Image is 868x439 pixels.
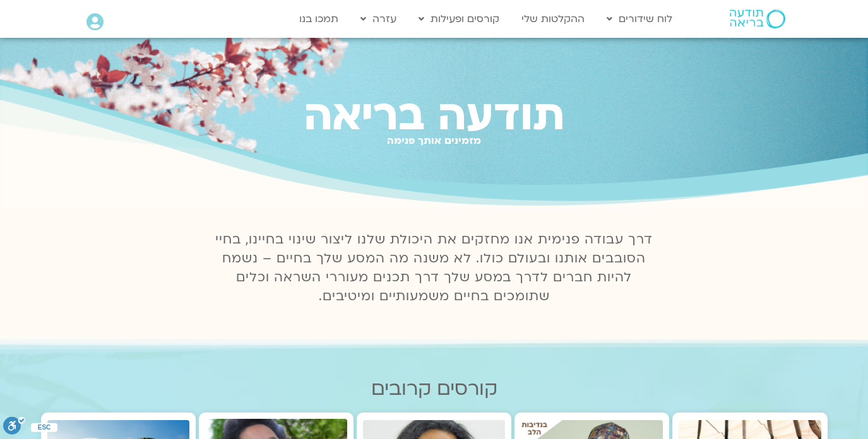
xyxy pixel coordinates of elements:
a: תמכו בנו [293,7,345,31]
a: עזרה [354,7,403,31]
a: ההקלטות שלי [515,7,591,31]
p: דרך עבודה פנימית אנו מחזקים את היכולת שלנו ליצור שינוי בחיינו, בחיי הסובבים אותנו ובעולם כולו. לא... [208,230,660,306]
a: לוח שידורים [600,7,679,31]
img: תודעה בריאה [730,9,785,28]
h2: קורסים קרובים [41,378,828,400]
a: קורסים ופעילות [412,7,506,31]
